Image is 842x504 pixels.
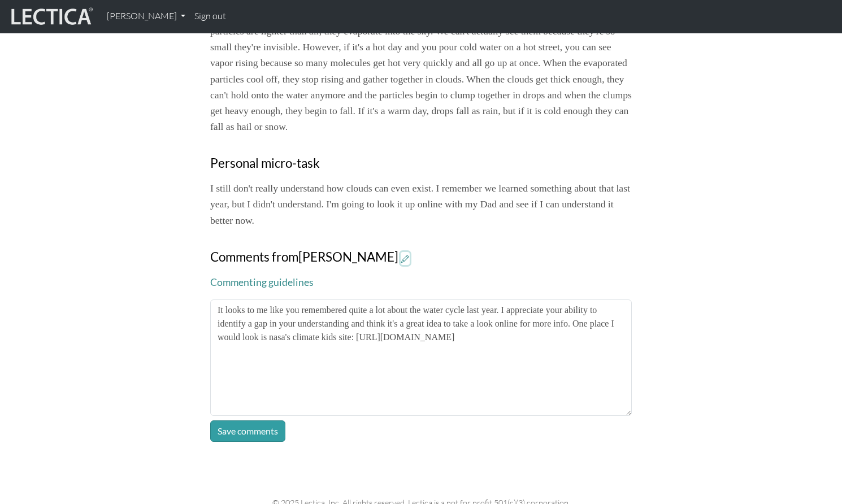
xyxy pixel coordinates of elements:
a: Commenting guidelines [210,276,314,288]
h3: Personal micro-task [210,156,632,171]
a: [PERSON_NAME] [102,5,190,28]
span: [PERSON_NAME] [298,249,398,264]
a: Sign out [190,5,231,28]
button: Save comments [210,420,285,442]
p: I still don't really understand how clouds can even exist. I remember we learned something about ... [210,180,632,228]
img: lecticalive [8,6,93,27]
h3: Comments from [210,250,632,265]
